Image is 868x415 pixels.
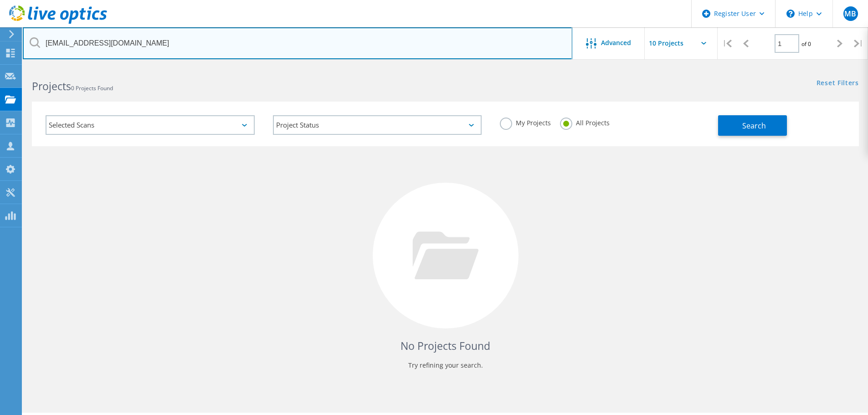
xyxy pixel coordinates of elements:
[41,338,850,354] h4: No Projects Found
[786,10,795,18] svg: \n
[718,115,787,136] button: Search
[601,40,631,46] span: Advanced
[32,79,71,93] b: Projects
[71,84,113,92] span: 0 Projects Found
[718,27,736,60] div: |
[742,121,766,131] span: Search
[9,19,107,26] a: Live Optics Dashboard
[801,40,811,48] span: of 0
[817,80,859,87] a: Reset Filters
[849,27,868,60] div: |
[844,10,856,17] span: MB
[500,118,551,126] label: My Projects
[273,115,482,135] div: Project Status
[41,358,850,373] p: Try refining your search.
[46,115,255,135] div: Selected Scans
[23,27,572,59] input: Search projects by name, owner, ID, company, etc
[560,118,610,126] label: All Projects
